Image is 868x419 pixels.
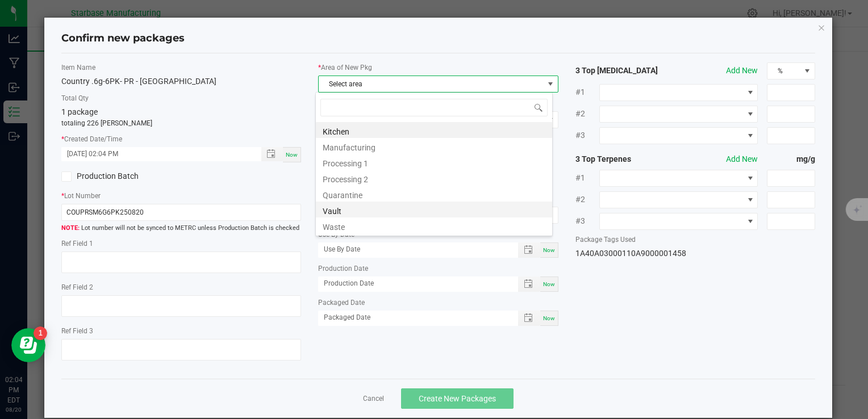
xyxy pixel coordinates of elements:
span: NO DATA FOUND [599,84,758,101]
label: Ref Field 2 [61,282,301,292]
span: Now [543,281,555,287]
div: 1A40A03000110A9000001458 [575,248,815,259]
span: Toggle popup [261,147,283,161]
span: NO DATA FOUND [599,106,758,123]
button: Add New [726,65,758,77]
span: Toggle popup [518,276,540,292]
label: Lot Number [61,191,301,201]
strong: 3 Top [MEDICAL_DATA] [575,65,671,77]
label: Area of New Pkg [318,62,558,73]
label: Package Tags Used [575,234,815,245]
span: NO DATA FOUND [599,127,758,144]
label: Total Qty [61,93,301,103]
label: Production Batch [61,170,173,182]
span: 1 package [61,107,98,116]
input: Production Date [318,276,506,291]
label: Item Name [61,62,301,73]
input: Created Datetime [61,147,249,161]
span: #2 [575,194,599,206]
span: #1 [575,86,599,98]
input: Packaged Date [318,311,506,325]
button: Create New Packages [401,388,514,409]
span: #3 [575,129,599,141]
span: #3 [575,215,599,227]
span: Create New Packages [419,394,496,403]
strong: mg/g [767,153,815,165]
h4: Confirm new packages [61,31,815,46]
button: Add New [726,153,758,165]
label: Created Date/Time [61,134,301,144]
label: Ref Field 3 [61,326,301,336]
p: totaling 226 [PERSON_NAME] [61,118,301,128]
span: Toggle popup [518,311,540,326]
span: Select area [319,76,543,92]
span: Toggle popup [518,242,540,258]
span: Now [543,247,555,253]
strong: 3 Top Terpenes [575,153,671,165]
iframe: Resource center [11,328,45,362]
a: Cancel [363,394,384,404]
span: NO DATA FOUND [599,191,758,208]
iframe: Resource center unread badge [34,326,47,340]
span: Lot number will not be synced to METRC unless Production Batch is checked [61,224,301,233]
input: Use By Date [318,242,506,257]
span: NO DATA FOUND [599,170,758,187]
span: % [767,63,800,79]
span: #1 [575,172,599,184]
label: Production Date [318,263,558,274]
label: Ref Field 1 [61,238,301,249]
span: NO DATA FOUND [599,213,758,230]
div: Country .6g-6PK- PR - [GEOGRAPHIC_DATA] [61,76,301,87]
span: #2 [575,108,599,120]
label: Packaged Date [318,298,558,308]
span: Now [543,315,555,321]
span: Now [286,152,298,158]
